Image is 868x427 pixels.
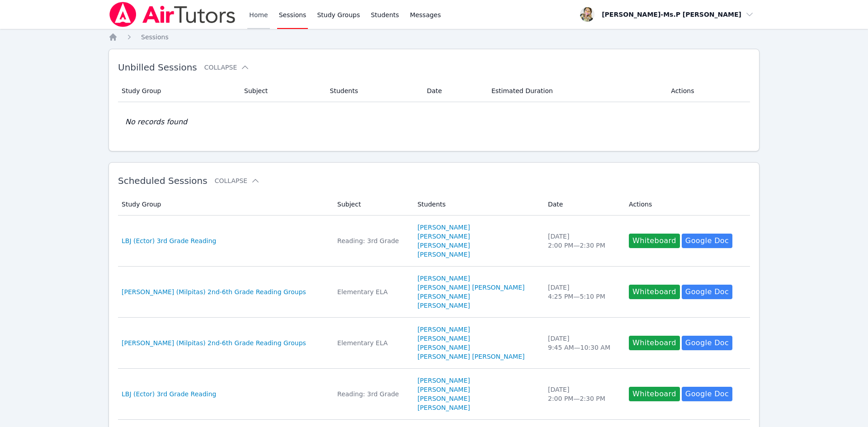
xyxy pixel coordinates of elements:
a: [PERSON_NAME] [417,250,470,259]
a: LBJ (Ector) 3rd Grade Reading [122,389,216,399]
a: [PERSON_NAME] (Milpitas) 2nd-6th Grade Reading Groups [122,287,306,296]
a: Google Doc [682,336,732,350]
button: Collapse [204,63,250,72]
a: Google Doc [682,234,732,248]
a: [PERSON_NAME] [417,343,470,352]
a: [PERSON_NAME] [417,274,470,283]
div: Elementary ELA [337,338,406,347]
th: Date [421,80,486,102]
div: [DATE] 2:00 PM — 2:30 PM [548,385,618,403]
a: [PERSON_NAME] [417,403,470,412]
th: Actions [665,80,750,102]
a: [PERSON_NAME] [417,292,470,301]
th: Study Group [118,80,239,102]
span: Messages [410,10,441,19]
div: [DATE] 2:00 PM — 2:30 PM [548,232,618,250]
td: No records found [118,102,750,142]
tr: LBJ (Ector) 3rd Grade ReadingReading: 3rd Grade[PERSON_NAME][PERSON_NAME][PERSON_NAME][PERSON_NAM... [118,216,750,267]
a: [PERSON_NAME] [417,241,470,250]
button: Whiteboard [629,285,680,299]
tr: [PERSON_NAME] (Milpitas) 2nd-6th Grade Reading GroupsElementary ELA[PERSON_NAME][PERSON_NAME] [PE... [118,267,750,318]
th: Students [325,80,422,102]
th: Subject [332,193,412,216]
a: Google Doc [682,387,732,401]
button: Whiteboard [629,336,680,350]
th: Study Group [118,193,332,216]
a: [PERSON_NAME] [417,376,470,385]
th: Actions [623,193,750,216]
a: [PERSON_NAME] [417,301,470,310]
th: Estimated Duration [486,80,665,102]
tr: [PERSON_NAME] (Milpitas) 2nd-6th Grade Reading GroupsElementary ELA[PERSON_NAME][PERSON_NAME][PER... [118,318,750,369]
div: Elementary ELA [337,287,406,296]
span: Scheduled Sessions [118,175,208,186]
tr: LBJ (Ector) 3rd Grade ReadingReading: 3rd Grade[PERSON_NAME][PERSON_NAME][PERSON_NAME][PERSON_NAM... [118,369,750,420]
a: [PERSON_NAME] [PERSON_NAME] [417,283,524,292]
a: [PERSON_NAME] [417,223,470,232]
div: [DATE] 4:25 PM — 5:10 PM [548,283,618,301]
a: Google Doc [682,285,732,299]
div: [DATE] 9:45 AM — 10:30 AM [548,334,618,352]
a: [PERSON_NAME] (Milpitas) 2nd-6th Grade Reading Groups [122,338,306,347]
nav: Breadcrumb [108,33,759,42]
th: Subject [239,80,325,102]
a: [PERSON_NAME] [417,334,470,343]
a: LBJ (Ector) 3rd Grade Reading [122,236,216,245]
a: [PERSON_NAME] [417,232,470,241]
a: Sessions [141,33,169,42]
a: [PERSON_NAME] [417,394,470,403]
button: Whiteboard [629,234,680,248]
a: [PERSON_NAME] [PERSON_NAME] [417,352,524,361]
img: Air Tutors [108,2,236,27]
button: Collapse [215,176,260,185]
th: Date [542,193,623,216]
div: Reading: 3rd Grade [337,236,406,245]
span: Unbilled Sessions [118,62,197,73]
th: Students [412,193,542,216]
div: Reading: 3rd Grade [337,389,406,399]
button: Whiteboard [629,387,680,401]
span: Sessions [141,33,169,41]
a: [PERSON_NAME] [417,385,470,394]
a: [PERSON_NAME] [417,325,470,334]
